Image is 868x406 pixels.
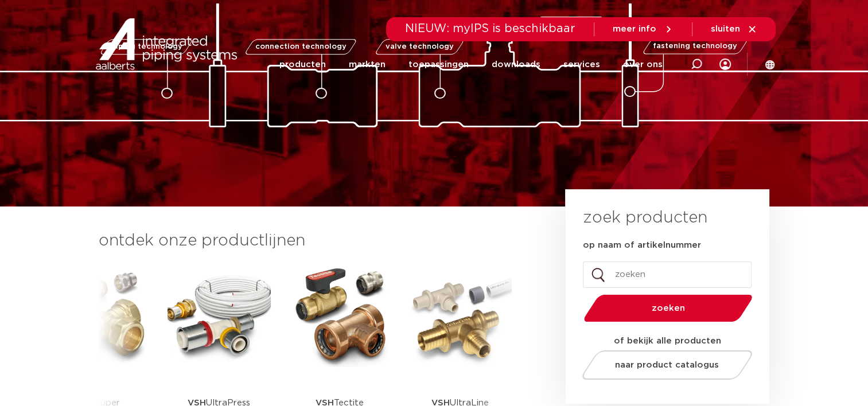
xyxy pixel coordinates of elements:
button: zoeken [579,294,757,323]
a: sluiten [711,24,757,34]
a: meer info [613,24,674,34]
span: NIEUW: myIPS is beschikbaar [405,23,575,34]
strong: of bekijk alle producten [614,337,721,345]
span: naar product catalogus [615,361,719,369]
a: naar product catalogus [579,350,755,380]
input: zoeken [583,261,752,288]
a: producten [279,42,325,87]
span: sluiten [711,25,740,33]
h3: zoek producten [583,206,707,229]
h3: ontdek onze productlijnen [99,229,527,252]
nav: Menu [279,42,662,87]
label: op naam of artikelnummer [583,240,701,251]
a: over ons [622,42,662,87]
div: my IPS [719,52,731,77]
a: downloads [491,42,540,87]
span: meer info [613,25,656,33]
a: markten [348,42,385,87]
a: toepassingen [408,42,468,87]
a: services [563,42,600,87]
span: zoeken [613,304,723,313]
